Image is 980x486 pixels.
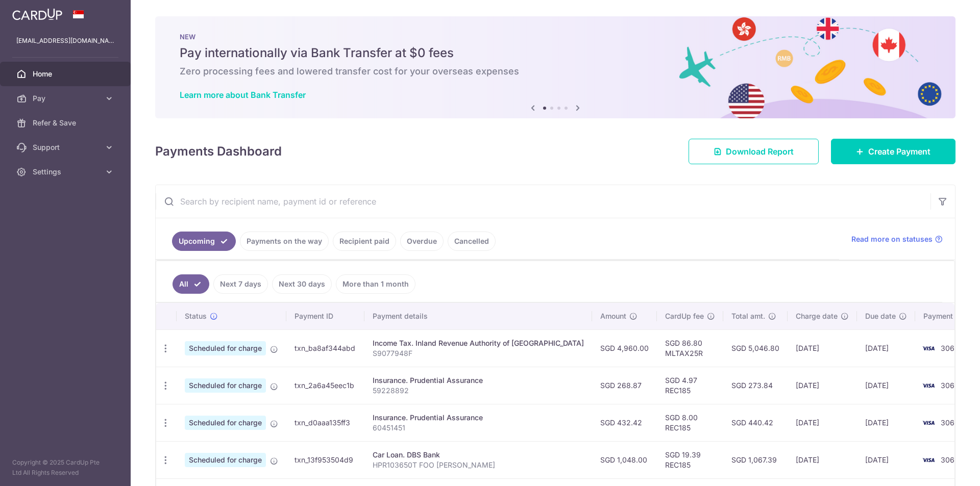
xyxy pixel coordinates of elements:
[592,404,657,441] td: SGD 432.42
[657,367,723,404] td: SGD 4.97 REC185
[918,342,939,354] img: Bank Card
[657,404,723,441] td: SGD 8.00 REC185
[865,311,896,321] span: Due date
[33,167,100,177] span: Settings
[33,142,100,152] span: Support
[918,454,939,466] img: Bank Card
[373,423,584,433] p: 60451451
[33,69,100,79] span: Home
[373,450,584,460] div: Car Loan. DBS Bank
[941,455,959,464] span: 3060
[857,404,915,441] td: [DATE]
[155,142,282,161] h4: Payments Dashboard
[665,311,704,321] span: CardUp fee
[723,441,788,478] td: SGD 1,067.39
[918,379,939,392] img: Bank Card
[185,453,266,467] span: Scheduled for charge
[180,45,931,61] h5: Pay internationally via Bank Transfer at $0 fees
[286,303,364,329] th: Payment ID
[240,232,329,251] a: Payments on the way
[173,274,209,294] a: All
[286,329,364,367] td: txn_ba8af344abd
[592,329,657,367] td: SGD 4,960.00
[868,145,930,158] span: Create Payment
[286,367,364,404] td: txn_2a6a45eec1b
[156,185,930,218] input: Search by recipient name, payment id or reference
[400,232,444,251] a: Overdue
[180,33,931,41] p: NEW
[723,329,788,367] td: SGD 5,046.80
[333,232,396,251] a: Recipient paid
[185,378,266,393] span: Scheduled for charge
[796,311,838,321] span: Charge date
[373,338,584,348] div: Income Tax. Inland Revenue Authority of [GEOGRAPHIC_DATA]
[172,232,236,251] a: Upcoming
[600,311,626,321] span: Amount
[723,367,788,404] td: SGD 273.84
[731,311,765,321] span: Total amt.
[788,329,857,367] td: [DATE]
[851,234,943,244] a: Read more on statuses
[33,118,100,128] span: Refer & Save
[689,139,819,164] a: Download Report
[185,416,266,430] span: Scheduled for charge
[857,367,915,404] td: [DATE]
[657,329,723,367] td: SGD 86.80 MLTAX25R
[373,375,584,386] div: Insurance. Prudential Assurance
[373,413,584,423] div: Insurance. Prudential Assurance
[592,367,657,404] td: SGD 268.87
[272,274,332,294] a: Next 30 days
[185,341,266,355] span: Scheduled for charge
[373,348,584,359] p: S9077948F
[180,90,306,100] a: Learn more about Bank Transfer
[723,404,788,441] td: SGD 440.42
[286,404,364,441] td: txn_d0aaa135ff3
[918,417,939,429] img: Bank Card
[788,441,857,478] td: [DATE]
[831,139,955,164] a: Create Payment
[448,232,496,251] a: Cancelled
[185,311,207,321] span: Status
[12,8,62,20] img: CardUp
[857,441,915,478] td: [DATE]
[657,441,723,478] td: SGD 19.39 REC185
[364,303,592,329] th: Payment details
[373,460,584,470] p: HPR103650T FOO [PERSON_NAME]
[941,381,959,390] span: 3060
[788,367,857,404] td: [DATE]
[857,329,915,367] td: [DATE]
[592,441,657,478] td: SGD 1,048.00
[726,145,794,158] span: Download Report
[851,234,933,244] span: Read more on statuses
[941,418,959,427] span: 3060
[16,36,114,46] p: [EMAIL_ADDRESS][DOMAIN_NAME]
[286,441,364,478] td: txn_13f953504d9
[941,344,959,352] span: 3060
[788,404,857,441] td: [DATE]
[180,65,931,78] h6: Zero processing fees and lowered transfer cost for your overseas expenses
[336,274,415,294] a: More than 1 month
[33,93,100,104] span: Pay
[373,386,584,396] p: 59228892
[155,16,955,118] img: Bank transfer banner
[213,274,268,294] a: Next 7 days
